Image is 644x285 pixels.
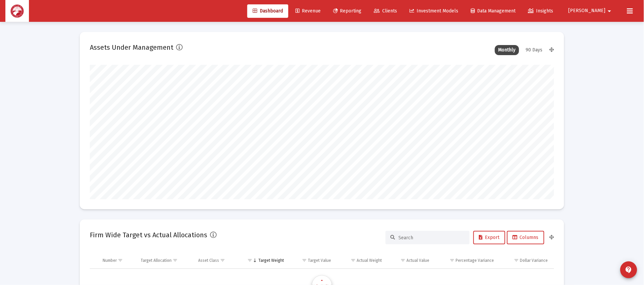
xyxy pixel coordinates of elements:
[357,258,382,263] div: Actual Weight
[290,4,326,18] a: Revenue
[523,45,546,55] div: 90 Days
[410,8,459,14] span: Investment Models
[404,4,464,18] a: Investment Models
[479,235,500,240] span: Export
[98,252,136,269] td: Column Number
[450,258,455,263] span: Show filter options for column 'Percentage Variance'
[495,45,519,55] div: Monthly
[308,258,331,263] div: Target Value
[302,258,307,263] span: Show filter options for column 'Target Value'
[387,252,434,269] td: Column Actual Value
[514,258,519,263] span: Show filter options for column 'Dollar Variance'
[328,4,367,18] a: Reporting
[374,8,397,14] span: Clients
[258,258,284,263] div: Target Weight
[141,258,172,263] div: Target Allocation
[220,258,225,263] span: Show filter options for column 'Asset Class'
[90,230,207,240] h2: Firm Wide Target vs Actual Allocations
[513,235,539,240] span: Columns
[473,231,505,244] button: Export
[499,252,554,269] td: Column Dollar Variance
[336,252,387,269] td: Column Actual Weight
[434,252,499,269] td: Column Percentage Variance
[369,4,403,18] a: Clients
[523,4,559,18] a: Insights
[456,258,494,263] div: Percentage Variance
[295,8,321,14] span: Revenue
[198,258,219,263] div: Asset Class
[561,4,622,17] button: [PERSON_NAME]
[625,266,633,274] mat-icon: contact_support
[606,4,614,18] mat-icon: arrow_drop_down
[471,8,516,14] span: Data Management
[247,258,252,263] span: Show filter options for column 'Target Weight'
[333,8,362,14] span: Reporting
[118,258,123,263] span: Show filter options for column 'Number'
[569,8,606,14] span: [PERSON_NAME]
[399,235,465,241] input: Search
[238,252,289,269] td: Column Target Weight
[193,252,238,269] td: Column Asset Class
[103,258,117,263] div: Number
[173,258,178,263] span: Show filter options for column 'Target Allocation'
[520,258,548,263] div: Dollar Variance
[253,8,283,14] span: Dashboard
[400,258,405,263] span: Show filter options for column 'Actual Value'
[247,4,288,18] a: Dashboard
[528,8,553,14] span: Insights
[90,42,173,53] h2: Assets Under Management
[136,252,194,269] td: Column Target Allocation
[10,4,24,18] img: Dashboard
[289,252,336,269] td: Column Target Value
[351,258,356,263] span: Show filter options for column 'Actual Weight'
[406,258,429,263] div: Actual Value
[507,231,544,244] button: Columns
[466,4,521,18] a: Data Management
